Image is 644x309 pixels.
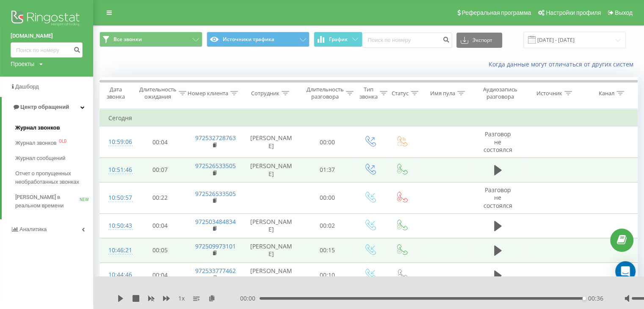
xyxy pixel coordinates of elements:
td: [PERSON_NAME] [242,263,301,287]
td: 00:04 [134,213,187,238]
span: [PERSON_NAME] в реальном времени [15,193,80,210]
div: 10:50:57 [108,190,125,206]
a: 972526533505 [195,190,236,198]
img: Ringostat logo [11,8,83,30]
td: 00:15 [301,238,354,262]
td: [PERSON_NAME] [242,127,301,158]
div: Проекты [11,60,34,68]
td: 00:10 [301,263,354,287]
a: [DOMAIN_NAME] [11,32,83,40]
div: Канал [599,90,614,97]
div: Open Intercom Messenger [615,261,636,281]
div: 10:44:46 [108,267,125,283]
div: Дата звонка [100,86,131,100]
span: Все звонки [113,36,142,43]
a: Журнал звонковOLD [15,135,93,151]
span: 1 x [178,294,185,303]
td: [PERSON_NAME] [242,157,301,182]
span: Центр обращений [20,104,69,110]
td: 00:04 [134,263,187,287]
span: Аналитика [19,226,47,232]
span: Журнал звонков [15,124,60,132]
td: 00:07 [134,157,187,182]
input: Поиск по номеру [362,33,452,48]
a: Когда данные могут отличаться от других систем [489,60,638,68]
span: Отчет о пропущенных необработанных звонках [15,169,89,186]
div: 10:50:43 [108,218,125,234]
div: 10:59:06 [108,134,125,150]
div: 10:46:21 [108,242,125,259]
button: Источники трафика [207,32,310,47]
span: Дашборд [15,83,39,90]
button: Все звонки [100,32,202,47]
span: Разговор не состоялся [484,130,512,153]
td: 00:04 [134,127,187,158]
a: 972532728763 [195,134,236,142]
span: 00:36 [588,294,603,303]
td: [PERSON_NAME] [242,213,301,238]
span: Выход [615,9,633,16]
span: Настройки профиля [546,9,601,16]
a: Журнал звонков [15,120,93,135]
div: Источник [536,90,562,97]
td: 01:37 [301,157,354,182]
td: 00:02 [301,213,354,238]
div: Статус [392,90,409,97]
td: [PERSON_NAME] [242,238,301,262]
span: Журнал сообщений [15,154,65,163]
td: 00:00 [301,127,354,158]
span: График [329,36,348,42]
td: 00:22 [134,182,187,214]
div: Тип звонка [359,86,378,100]
a: 972533777462 [195,267,236,275]
a: 972509973101 [195,242,236,250]
td: 00:00 [301,182,354,214]
a: Журнал сообщений [15,151,93,166]
div: Сотрудник [251,90,279,97]
div: 10:51:46 [108,162,125,178]
td: 00:05 [134,238,187,262]
button: Экспорт [456,33,502,48]
button: График [314,32,362,47]
div: Аудиозапись разговора [480,86,521,100]
span: Разговор не состоялся [484,186,512,209]
a: Отчет о пропущенных необработанных звонках [15,166,93,190]
input: Поиск по номеру [11,42,83,58]
span: 00:00 [240,294,260,303]
div: Длительность ожидания [139,86,177,100]
span: Журнал звонков [15,139,57,147]
div: Accessibility label [583,297,586,300]
a: 972503484834 [195,218,236,226]
a: [PERSON_NAME] в реальном времениNEW [15,190,93,213]
div: Номер клиента [188,90,228,97]
div: Длительность разговора [307,86,344,100]
span: Реферальная программа [462,9,531,16]
div: Имя пула [430,90,455,97]
a: 972526533505 [195,162,236,170]
a: Центр обращений [2,97,93,117]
